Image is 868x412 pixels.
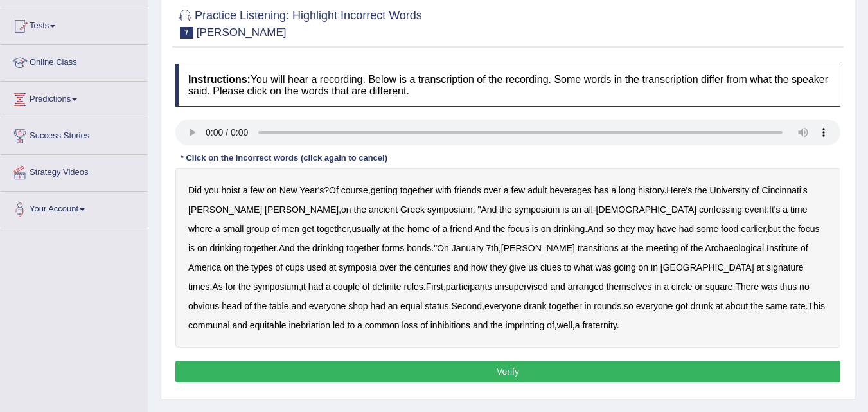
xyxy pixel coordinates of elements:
b: a [575,320,580,330]
b: over [484,185,501,195]
b: long [619,185,635,195]
b: to [348,320,355,330]
b: so [606,224,616,234]
small: [PERSON_NAME] [197,26,287,39]
b: everyone [636,301,673,311]
b: status [425,301,448,311]
b: everyone [309,301,346,311]
b: drinking [312,243,344,253]
b: and [232,320,247,330]
b: symposium [515,204,560,215]
b: centuries [414,262,451,273]
b: the [297,243,310,253]
b: they [618,224,635,234]
b: you [204,185,219,195]
b: common [365,320,400,330]
b: got [675,301,687,311]
b: thus [780,282,797,292]
b: of [680,243,688,253]
b: rules [403,282,423,292]
b: of [275,262,283,273]
b: [PERSON_NAME] [265,204,339,215]
b: a [357,320,362,330]
b: [DEMOGRAPHIC_DATA] [596,204,697,215]
b: time [790,204,807,215]
b: [PERSON_NAME] [188,204,262,215]
b: to [564,262,572,273]
b: led [333,320,345,330]
b: friends [454,185,481,195]
b: all [584,204,593,215]
b: focus [508,224,529,234]
b: a [783,204,788,215]
b: the [238,282,251,292]
b: no [799,282,810,292]
b: of [420,320,428,330]
b: equal [400,301,422,311]
b: confessing [699,204,742,215]
b: course [341,185,368,195]
b: There [735,282,759,292]
b: a [664,282,669,292]
b: together [400,185,433,195]
b: drinking [553,224,585,234]
b: symposium [427,204,473,215]
b: at [382,224,390,234]
b: drinking [209,243,241,253]
b: at [621,243,629,253]
b: arranged [568,282,604,292]
b: signature [766,262,804,273]
b: together [346,243,379,253]
b: Greek [400,204,425,215]
b: a [442,224,447,234]
b: in [651,262,658,273]
b: the [499,204,511,215]
b: And [481,204,497,215]
b: so [624,301,633,311]
b: they [490,262,506,273]
b: the [354,204,366,215]
b: of [272,224,279,234]
b: was [761,282,777,292]
b: ancient [369,204,398,215]
b: well [557,320,572,330]
b: University [710,185,749,195]
b: clues [540,262,562,273]
b: together [549,301,581,311]
b: what [574,262,593,273]
a: Predictions [1,82,147,114]
b: cups [285,262,305,273]
b: forms [382,243,404,253]
b: of [547,320,554,330]
b: on [341,204,351,215]
b: is [188,243,195,253]
b: on [541,224,551,234]
b: beverages [549,185,591,195]
b: loss [402,320,418,330]
b: or [695,282,702,292]
b: on [224,262,234,273]
b: group [246,224,269,234]
b: It's [769,204,780,215]
b: home [407,224,430,234]
b: the [254,301,267,311]
b: bonds [407,243,431,253]
b: obvious [188,301,219,311]
b: a [504,185,509,195]
b: usually [352,224,380,234]
b: communal [188,320,230,330]
b: us [528,262,538,273]
b: the [393,224,405,234]
b: the [783,224,795,234]
b: head [222,301,242,311]
b: fraternity [582,320,616,330]
b: circle [671,282,693,292]
b: participants [446,282,492,292]
b: in [585,301,592,311]
b: a [215,224,220,234]
b: with [436,185,452,195]
b: going [614,262,635,273]
b: drunk [691,301,713,311]
b: As [212,282,222,292]
b: have [657,224,676,234]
